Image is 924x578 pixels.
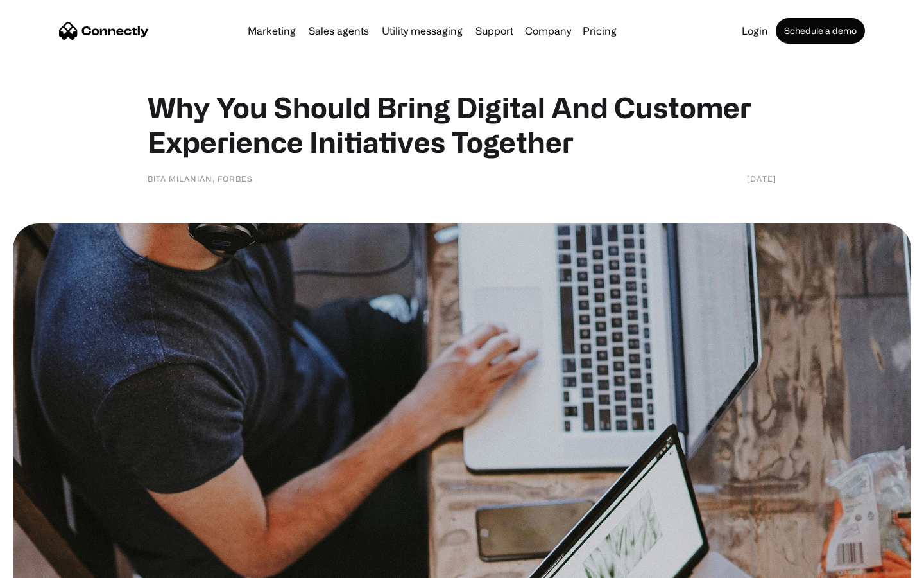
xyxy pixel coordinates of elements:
[148,90,776,159] h1: Why You Should Bring Digital And Customer Experience Initiatives Together
[577,26,622,36] a: Pricing
[776,18,865,44] a: Schedule a demo
[148,172,253,185] div: Bita Milanian, Forbes
[470,26,518,36] a: Support
[243,26,301,36] a: Marketing
[26,556,77,574] ul: Language list
[747,172,776,185] div: [DATE]
[737,26,773,36] a: Login
[525,22,571,40] div: Company
[304,26,374,36] a: Sales agents
[377,26,468,36] a: Utility messaging
[13,556,77,574] aside: Language selected: English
